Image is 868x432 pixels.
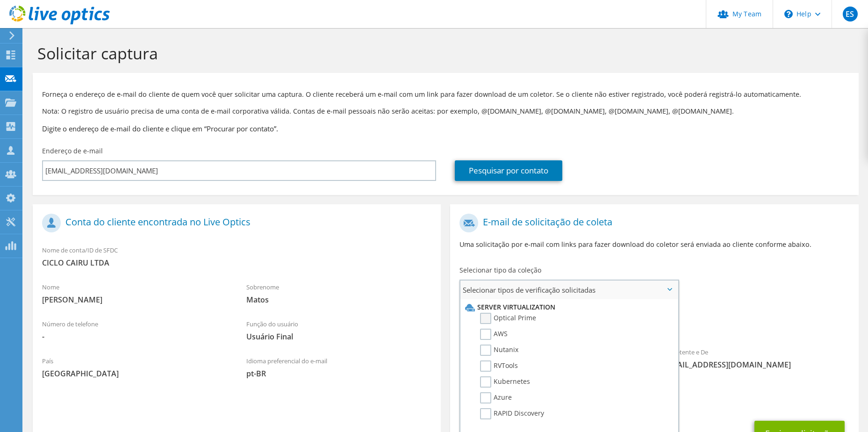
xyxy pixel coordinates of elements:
label: Optical Prime [480,313,536,324]
span: Usuário Final [246,331,432,342]
span: pt-BR [246,368,432,379]
label: Nutanix [480,345,518,356]
h1: Solicitar captura [37,43,849,63]
span: - [42,331,228,342]
label: AWS [480,329,508,340]
span: ES [843,7,858,22]
span: [PERSON_NAME] [42,295,228,305]
div: Nome de conta/ID de SFDC [33,240,441,273]
div: Sobrenome [237,277,441,310]
div: País [33,351,237,383]
span: [GEOGRAPHIC_DATA] [42,368,228,379]
div: Nome [33,277,237,310]
a: Pesquisar por contato [455,160,562,181]
h1: Conta do cliente encontrada no Live Optics [42,214,427,232]
div: Número de telefone [33,314,237,346]
div: Função do usuário [237,314,441,346]
span: Selecionar tipos de verificação solicitadas [460,281,678,299]
span: CICLO CAIRU LTDA [42,258,431,268]
div: Idioma preferencial do e-mail [237,351,441,383]
span: Matos [246,295,432,305]
div: Para [450,342,654,374]
div: Coleções solicitadas [450,303,858,338]
label: RAPID Discovery [480,408,544,419]
label: Endereço de e-mail [42,146,103,156]
label: RVTools [480,360,518,372]
p: Uma solicitação por e-mail com links para fazer download do coletor será enviada ao cliente confo... [459,239,849,250]
label: Kubernetes [480,376,530,388]
svg: \n [784,10,793,18]
div: CC e Responder para [450,379,858,411]
div: Remetente e De [654,342,859,374]
h1: E-mail de solicitação de coleta [459,214,844,232]
label: Selecionar tipo da coleção [459,266,541,275]
p: Forneça o endereço de e-mail do cliente de quem você quer solicitar uma captura. O cliente recebe... [42,89,849,100]
label: Azure [480,392,512,403]
h3: Digite o endereço de e-mail do cliente e clique em “Procurar por contato”. [42,123,849,134]
p: Nota: O registro de usuário precisa de uma conta de e-mail corporativa válida. Contas de e-mail p... [42,106,849,116]
span: [EMAIL_ADDRESS][DOMAIN_NAME] [664,360,849,370]
li: Server Virtualization [463,302,673,313]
